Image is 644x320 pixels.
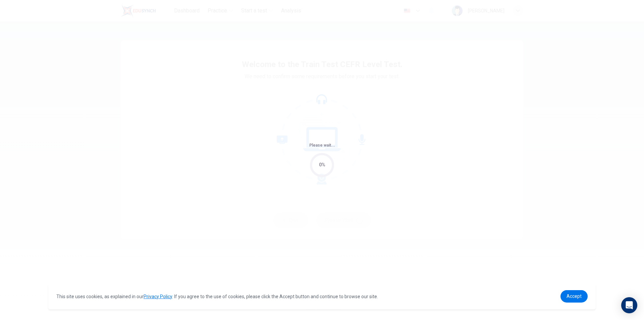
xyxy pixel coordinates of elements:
[56,294,378,299] span: This site uses cookies, as explained in our . If you agree to the use of cookies, please click th...
[560,290,588,303] a: dismiss cookie message
[567,294,582,299] span: Accept
[621,297,637,313] div: Open Intercom Messenger
[48,283,596,309] div: cookieconsent
[309,143,335,148] span: Please wait...
[319,161,325,169] div: 0%
[144,294,172,299] a: Privacy Policy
